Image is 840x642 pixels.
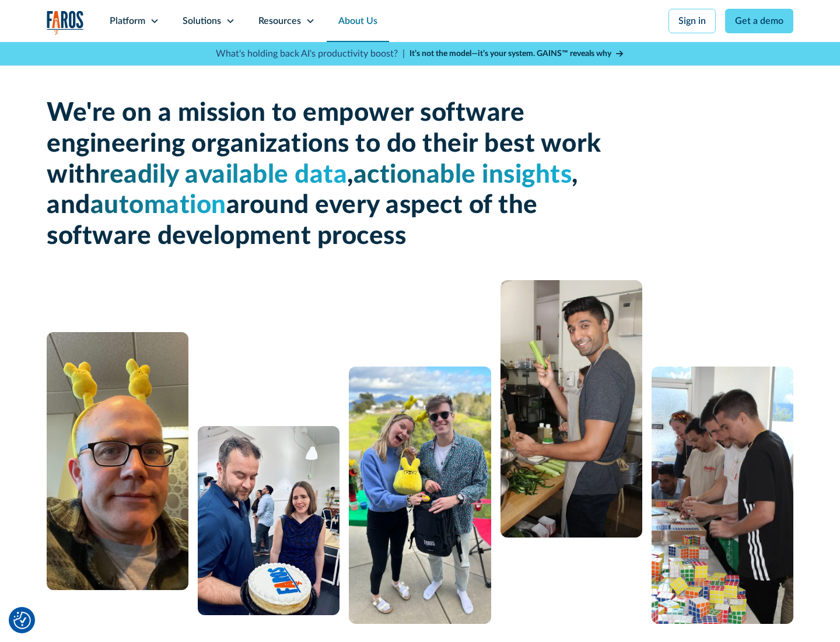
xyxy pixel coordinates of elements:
[100,162,347,188] span: readily available data
[409,48,624,60] a: It’s not the model—it’s your system. GAINS™ reveals why
[13,612,31,629] button: Cookie Settings
[47,11,84,34] img: Logo of the analytics and reporting company Faros.
[183,14,221,28] div: Solutions
[47,11,84,34] a: home
[353,162,572,188] span: actionable insights
[501,280,642,538] img: man cooking with celery
[47,332,188,590] img: A man with glasses and a bald head wearing a yellow bunny headband.
[409,50,611,58] strong: It’s not the model—it’s your system. GAINS™ reveals why
[110,14,145,28] div: Platform
[652,367,793,624] img: 5 people constructing a puzzle from Rubik's cubes
[13,612,31,629] img: Revisit consent button
[349,367,491,624] img: A man and a woman standing next to each other.
[258,14,301,28] div: Resources
[90,193,226,218] span: automation
[668,9,716,33] a: Sign in
[216,47,405,61] p: What's holding back AI's productivity boost? |
[47,98,607,252] h1: We're on a mission to empower software engineering organizations to do their best work with , , a...
[725,9,793,33] a: Get a demo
